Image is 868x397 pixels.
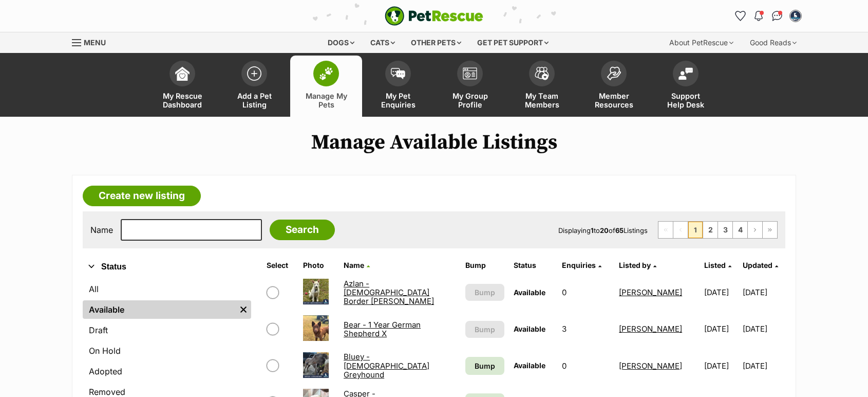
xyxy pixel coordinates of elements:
[790,11,801,21] img: Carly Goodhew profile pic
[663,92,709,109] span: Support Help Desk
[743,32,804,53] div: Good Reads
[434,56,506,117] a: My Group Profile
[218,56,290,117] a: Add a Pet Listing
[763,222,777,238] a: Last page
[231,92,277,109] span: Add a Pet Listing
[299,257,339,274] th: Photo
[303,92,349,109] span: Manage My Pets
[733,222,747,238] a: Page 4
[463,67,477,80] img: group-profile-icon-3fa3cf56718a62981997c0bc7e787c4b2cf8bcc04b72c1350f741eb67cf2f40e.svg
[700,348,742,384] td: [DATE]
[700,275,742,310] td: [DATE]
[519,92,565,109] span: My Team Members
[607,66,621,80] img: member-resources-icon-8e73f808a243e03378d46382f2149f9095a855e16c252ad45f914b54edf8863c.svg
[319,67,333,80] img: manage-my-pets-icon-02211641906a0b7f246fdf0571729dbe1e7629f14944591b6c1af311fb30b64b.svg
[562,261,601,269] a: Enquiries
[83,260,251,274] button: Status
[404,32,468,53] div: Other pets
[619,324,682,334] a: [PERSON_NAME]
[475,360,495,371] span: Bump
[146,56,218,117] a: My Rescue Dashboard
[558,275,614,310] td: 0
[772,11,783,21] img: chat-41dd97257d64d25036548639549fe6c8038ab92f7586957e7f3b1b290dea8141.svg
[344,261,370,269] a: Name
[743,261,778,269] a: Updated
[619,261,651,269] span: Listed by
[475,287,495,298] span: Bump
[391,68,405,79] img: pet-enquiries-icon-7e3ad2cf08bfb03b45e93fb7055b45f3efa6380592205ae92323e6603595dc1f.svg
[658,222,673,238] span: First page
[90,225,113,234] label: Name
[447,92,493,109] span: My Group Profile
[732,8,804,24] ul: Account quick links
[754,11,763,21] img: notifications-46538b983faf8c2785f20acdc204bb7945ddae34d4c08c2a6579f10ce5e182be.svg
[510,257,557,274] th: Status
[236,300,251,319] a: Remove filter
[558,226,648,234] span: Displaying to of Listings
[591,226,594,234] strong: 1
[743,275,784,310] td: [DATE]
[619,361,682,371] a: [PERSON_NAME]
[262,257,297,274] th: Select
[704,261,731,269] a: Listed
[72,32,113,51] a: Menu
[704,261,726,269] span: Listed
[461,257,508,274] th: Bump
[558,311,614,347] td: 3
[750,8,767,24] button: Notifications
[385,6,483,26] a: PetRescue
[787,8,804,24] button: My account
[578,56,650,117] a: Member Resources
[718,222,732,238] a: Page 3
[662,32,741,53] div: About PetRescue
[514,361,545,370] span: Available
[270,220,335,240] input: Search
[344,352,429,380] a: Bluey - [DEMOGRAPHIC_DATA] Greyhound
[615,226,624,234] strong: 65
[320,32,362,53] div: Dogs
[465,284,504,301] button: Bump
[375,92,421,109] span: My Pet Enquiries
[465,321,504,338] button: Bump
[743,311,784,347] td: [DATE]
[83,186,201,206] a: Create new listing
[769,8,785,24] a: Conversations
[344,320,421,338] a: Bear - 1 Year German Shepherd X
[743,348,784,384] td: [DATE]
[673,222,688,238] span: Previous page
[175,66,190,81] img: dashboard-icon-eb2f2d2d3e046f16d808141f083e7271f6b2e854fb5c12c21221c1fb7104beca.svg
[290,56,362,117] a: Manage My Pets
[83,321,251,339] a: Draft
[83,362,251,381] a: Adopted
[619,287,682,297] a: [PERSON_NAME]
[703,222,718,238] a: Page 2
[344,261,364,269] span: Name
[619,261,656,269] a: Listed by
[514,288,545,297] span: Available
[650,56,722,117] a: Support Help Desk
[700,311,742,347] td: [DATE]
[363,32,402,53] div: Cats
[535,67,549,80] img: team-members-icon-5396bd8760b3fe7c0b43da4ab00e1e3bb1a5d9ba89233759b79545d2d3fc5d0d.svg
[470,32,556,53] div: Get pet support
[600,226,609,234] strong: 20
[558,348,614,384] td: 0
[344,279,434,306] a: Azlan - [DEMOGRAPHIC_DATA] Border [PERSON_NAME]
[591,92,637,109] span: Member Resources
[465,357,504,375] a: Bump
[658,221,778,239] nav: Pagination
[748,222,762,238] a: Next page
[83,280,251,298] a: All
[732,8,748,24] a: Favourites
[83,300,236,319] a: Available
[514,324,545,333] span: Available
[688,222,703,238] span: Page 1
[562,261,596,269] span: translation missing: en.admin.listings.index.attributes.enquiries
[247,66,261,81] img: add-pet-listing-icon-0afa8454b4691262ce3f59096e99ab1cd57d4a30225e0717b998d2c9b9846f56.svg
[83,341,251,360] a: On Hold
[743,261,772,269] span: Updated
[475,324,495,335] span: Bump
[678,67,693,80] img: help-desk-icon-fdf02630f3aa405de69fd3d07c3f3aa587a6932b1a1747fa1d2bba05be0121f9.svg
[159,92,205,109] span: My Rescue Dashboard
[385,6,483,26] img: logo-e224e6f780fb5917bec1dbf3a21bbac754714ae5b6737aabdf751b685950b380.svg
